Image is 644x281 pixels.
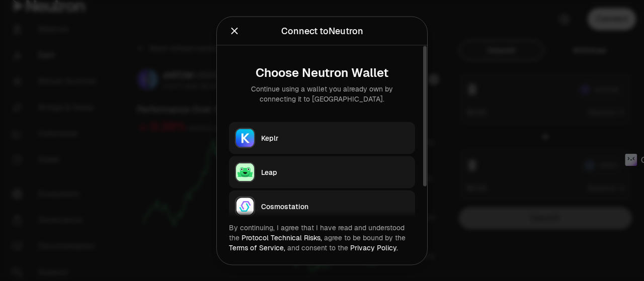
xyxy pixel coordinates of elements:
[229,243,285,252] a: Terms of Service,
[236,197,254,215] img: Cosmostation
[236,129,254,147] img: Keplr
[229,24,240,38] button: Close
[229,156,415,188] button: LeapLeap
[229,190,415,222] button: CosmostationCosmostation
[350,243,398,252] a: Privacy Policy.
[229,122,415,154] button: KeplrKeplr
[261,133,409,143] div: Keplr
[261,201,409,211] div: Cosmostation
[281,24,363,38] div: Connect to Neutron
[236,163,254,181] img: Leap
[229,222,415,252] div: By continuing, I agree that I have read and understood the agree to be bound by the and consent t...
[237,65,407,79] div: Choose Neutron Wallet
[237,83,407,104] div: Continue using a wallet you already own by connecting it to [GEOGRAPHIC_DATA].
[261,167,409,177] div: Leap
[242,233,322,242] a: Protocol Technical Risks,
